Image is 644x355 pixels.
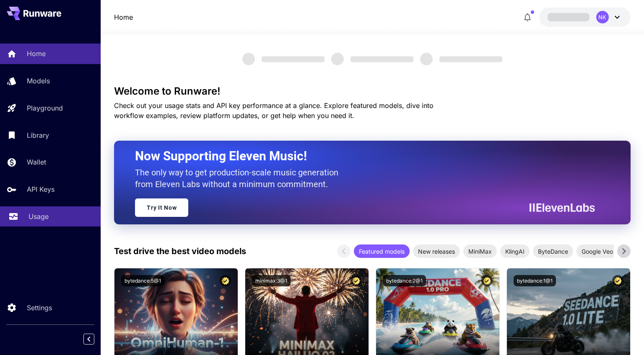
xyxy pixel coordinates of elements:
span: KlingAI [500,247,530,256]
div: MiniMax [463,244,497,258]
a: Try It Now [135,198,188,217]
span: Check out your usage stats and API key performance at a glance. Explore featured models, dive int... [114,101,434,120]
p: Wallet [27,157,46,167]
button: bytedance:5@1 [121,275,164,286]
button: bytedance:1@1 [514,275,556,286]
span: MiniMax [463,247,497,256]
button: Certified Model – Vetted for best performance and includes a commercial license. [220,275,231,286]
p: Models [27,76,50,86]
button: Certified Model – Vetted for best performance and includes a commercial license. [351,275,362,286]
p: Usage [29,211,49,221]
div: New releases [413,244,460,258]
p: Test drive the best video models [114,245,246,257]
p: Playground [27,103,63,113]
nav: breadcrumb [114,12,133,22]
div: NK [596,11,609,23]
span: Featured models [354,247,410,256]
button: Certified Model – Vetted for best performance and includes a commercial license. [481,275,493,286]
p: Library [27,130,49,140]
p: The only way to get production-scale music generation from Eleven Labs without a minimum commitment. [135,167,345,190]
div: Google Veo [576,244,618,258]
p: Settings [27,303,52,313]
div: ByteDance [533,244,573,258]
button: minimax:3@1 [252,275,291,286]
span: Google Veo [576,247,618,256]
div: Featured models [354,244,410,258]
div: KlingAI [500,244,530,258]
button: NK [539,8,631,27]
span: ByteDance [533,247,573,256]
button: Certified Model – Vetted for best performance and includes a commercial license. [612,275,623,286]
span: New releases [413,247,460,256]
h3: Welcome to Runware! [114,85,630,97]
a: Home [114,12,133,22]
h2: Now Supporting Eleven Music! [135,148,588,164]
p: Home [27,49,46,59]
button: Collapse sidebar [83,334,94,345]
button: bytedance:2@1 [383,275,426,286]
div: Collapse sidebar [90,332,101,347]
p: API Keys [27,184,55,194]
